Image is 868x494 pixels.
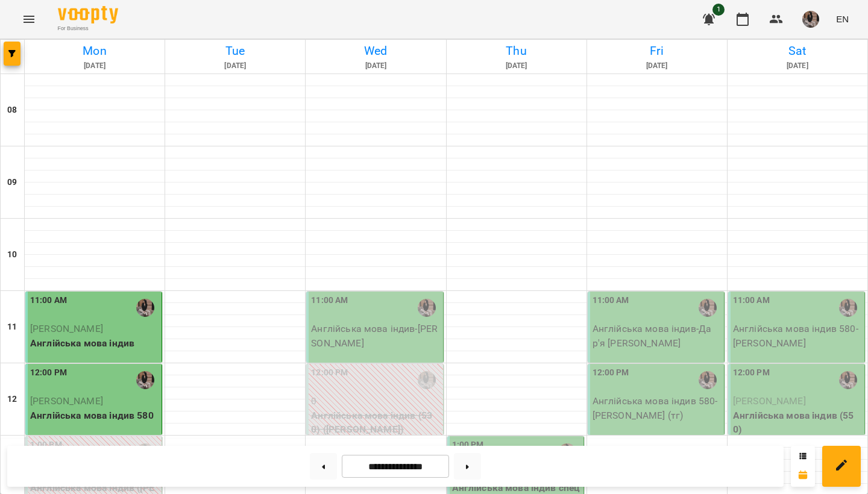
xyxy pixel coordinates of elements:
[311,394,440,408] p: 0
[167,42,303,60] h6: Tue
[30,366,67,380] label: 12:00 PM
[733,366,770,380] label: 12:00 PM
[836,13,849,25] span: EN
[30,323,103,334] span: [PERSON_NAME]
[593,294,629,307] label: 11:00 AM
[733,322,862,350] p: Англійська мова індив 580 - [PERSON_NAME]
[14,5,43,34] button: Menu
[589,42,725,60] h6: Fri
[699,371,717,389] img: Анастасія Скорина
[593,394,722,422] p: Англійська мова індив 580 - [PERSON_NAME] (тг)
[136,371,154,389] img: Анастасія Скорина
[418,371,436,389] img: Анастасія Скорина
[448,42,585,60] h6: Thu
[311,322,440,350] p: Англійська мова індив - [PERSON_NAME]
[167,60,303,72] h6: [DATE]
[593,322,722,350] p: Англійська мова індив - Дар'я [PERSON_NAME]
[593,366,629,380] label: 12:00 PM
[839,299,857,317] img: Анастасія Скорина
[733,408,862,437] p: Англійська мова індив (550)
[589,60,725,72] h6: [DATE]
[699,299,717,317] img: Анастасія Скорина
[802,11,819,28] img: 7eeb5c2dceb0f540ed985a8fa2922f17.jpg
[7,393,17,406] h6: 12
[136,299,154,317] img: Анастасія Скорина
[311,366,348,380] label: 12:00 PM
[729,60,866,72] h6: [DATE]
[831,8,854,30] button: EN
[7,320,17,334] h6: 11
[311,294,348,307] label: 11:00 AM
[7,176,17,189] h6: 09
[7,248,17,261] h6: 10
[58,6,118,23] img: Voopty Logo
[712,4,725,16] span: 1
[27,42,163,60] h6: Mon
[307,60,444,72] h6: [DATE]
[418,299,436,317] img: Анастасія Скорина
[30,395,103,407] span: [PERSON_NAME]
[311,408,440,437] p: Англійська мова індив (530) ([PERSON_NAME])
[30,294,67,307] label: 11:00 AM
[30,336,159,351] p: Англійська мова індив
[27,60,163,72] h6: [DATE]
[733,395,806,407] span: [PERSON_NAME]
[7,104,17,117] h6: 08
[729,42,866,60] h6: Sat
[307,42,444,60] h6: Wed
[30,408,159,423] p: Англійська мова індив 580
[448,60,585,72] h6: [DATE]
[839,371,857,389] img: Анастасія Скорина
[58,25,118,33] span: For Business
[733,294,770,307] label: 11:00 AM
